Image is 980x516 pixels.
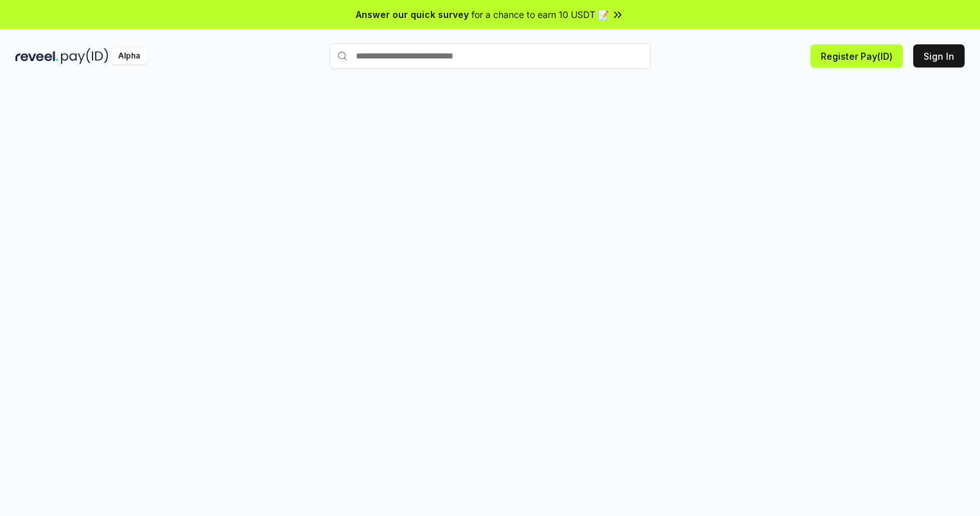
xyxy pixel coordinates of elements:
[111,48,147,64] div: Alpha
[15,48,58,64] img: reveel_dark
[471,8,609,21] span: for a chance to earn 10 USDT 📝
[61,48,109,64] img: pay_id
[810,44,903,67] button: Register Pay(ID)
[913,44,965,67] button: Sign In
[356,8,469,21] span: Answer our quick survey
